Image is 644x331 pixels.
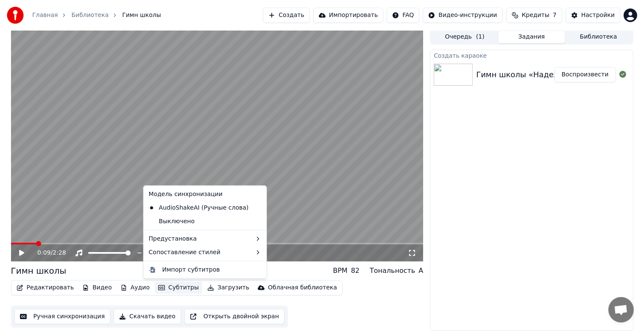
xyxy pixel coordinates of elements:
[7,7,24,24] img: youka
[145,201,252,215] div: AudioShakeAI (Ручные слова)
[53,249,66,257] span: 2:28
[370,266,415,276] div: Тональность
[155,282,202,294] button: Субтитры
[32,11,58,20] a: Главная
[117,282,153,294] button: Аудио
[581,11,615,20] div: Настройки
[114,309,181,324] button: Скачать видео
[14,309,111,324] button: Ручная синхронизация
[268,283,337,292] div: Облачная библиотека
[476,33,485,41] span: ( 1 )
[387,8,419,23] button: FAQ
[351,266,360,276] div: 82
[79,282,115,294] button: Видео
[122,11,161,20] span: Гимн школы
[263,8,309,23] button: Создать
[37,249,58,257] div: /
[498,31,565,43] button: Задания
[566,8,620,23] button: Настройки
[145,215,265,228] div: Выключено
[423,8,502,23] button: Видео-инструкции
[553,11,557,20] span: 7
[13,282,78,294] button: Редактировать
[32,11,161,20] nav: breadcrumb
[608,297,634,323] a: Открытый чат
[145,246,265,259] div: Сопоставление стилей
[145,188,265,201] div: Модель синхронизации
[37,249,50,257] span: 0:09
[162,266,220,274] div: Импорт субтитров
[184,309,284,324] button: Открыть двойной экран
[476,69,575,81] div: Гимн школы «Надежда»
[11,265,67,277] div: Гимн школы
[71,11,109,20] a: Библиотека
[565,31,632,43] button: Библиотека
[522,11,549,20] span: Кредиты
[313,8,384,23] button: Импортировать
[145,232,265,246] div: Предустановка
[506,8,562,23] button: Кредиты7
[204,282,253,294] button: Загрузить
[333,266,347,276] div: BPM
[431,31,498,43] button: Очередь
[430,50,633,60] div: Создать караоке
[555,67,616,82] button: Воспроизвести
[418,266,423,276] div: A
